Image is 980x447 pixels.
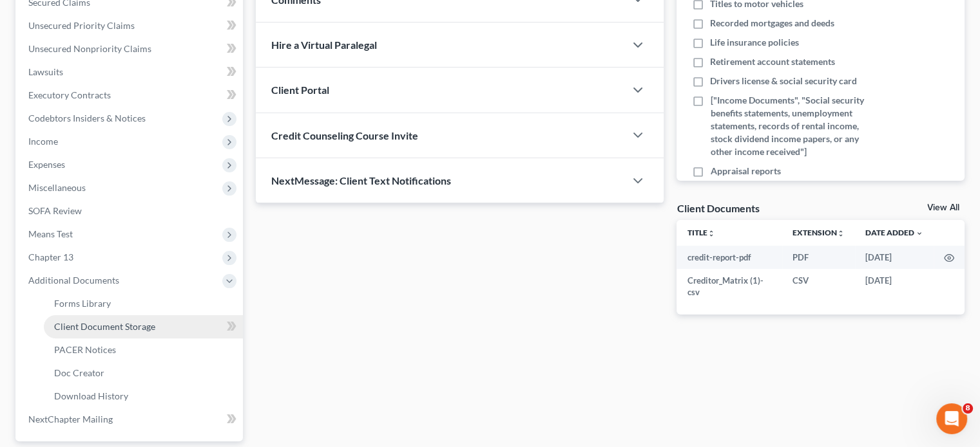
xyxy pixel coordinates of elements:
[837,230,845,237] i: unfold_more
[782,269,855,304] td: CSV
[18,37,243,60] a: Unsecured Nonpriority Claims
[271,39,377,51] span: Hire a Virtual Paralegal
[865,228,923,237] a: Date Added expand_more
[271,129,418,141] span: Credit Counseling Course Invite
[28,275,119,286] span: Additional Documents
[28,414,113,424] span: NextChapter Mailing
[44,315,243,338] a: Client Document Storage
[28,228,73,239] span: Means Test
[677,246,782,269] td: credit-report-pdf
[28,89,111,100] span: Executory Contracts
[44,292,243,315] a: Forms Library
[54,390,128,401] span: Download History
[18,84,243,107] a: Executory Contracts
[855,246,934,269] td: [DATE]
[677,201,759,215] div: Client Documents
[28,43,151,54] span: Unsecured Nonpriority Claims
[855,269,934,304] td: [DATE]
[710,94,881,158] span: ["Income Documents", "Social security benefits statements, unemployment statements, records of re...
[18,14,243,37] a: Unsecured Priority Claims
[710,75,857,87] span: Drivers license & social security card
[54,344,116,355] span: PACER Notices
[28,251,73,262] span: Chapter 13
[44,385,243,408] a: Download History
[28,20,135,31] span: Unsecured Priority Claims
[963,403,973,414] span: 8
[710,17,834,30] span: Recorded mortgages and deeds
[707,230,715,237] i: unfold_more
[28,113,146,123] span: Codebtors Insiders & Notices
[18,199,243,223] a: SOFA Review
[54,367,104,378] span: Doc Creator
[687,228,715,237] a: Titleunfold_more
[54,321,155,332] span: Client Document Storage
[710,165,780,178] span: Appraisal reports
[271,174,451,187] span: NextMessage: Client Text Notifications
[271,84,329,96] span: Client Portal
[28,136,58,147] span: Income
[28,159,65,170] span: Expenses
[916,230,923,237] i: expand_more
[927,203,959,212] a: View All
[54,298,111,309] span: Forms Library
[782,246,855,269] td: PDF
[28,182,86,193] span: Miscellaneous
[44,338,243,361] a: PACER Notices
[44,361,243,385] a: Doc Creator
[677,269,782,304] td: Creditor_Matrix (1)-csv
[28,66,63,77] span: Lawsuits
[28,205,82,216] span: SOFA Review
[18,60,243,84] a: Lawsuits
[18,408,243,431] a: NextChapter Mailing
[710,55,835,68] span: Retirement account statements
[936,403,967,434] iframe: Intercom live chat
[793,228,845,237] a: Extensionunfold_more
[710,36,799,49] span: Life insurance policies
